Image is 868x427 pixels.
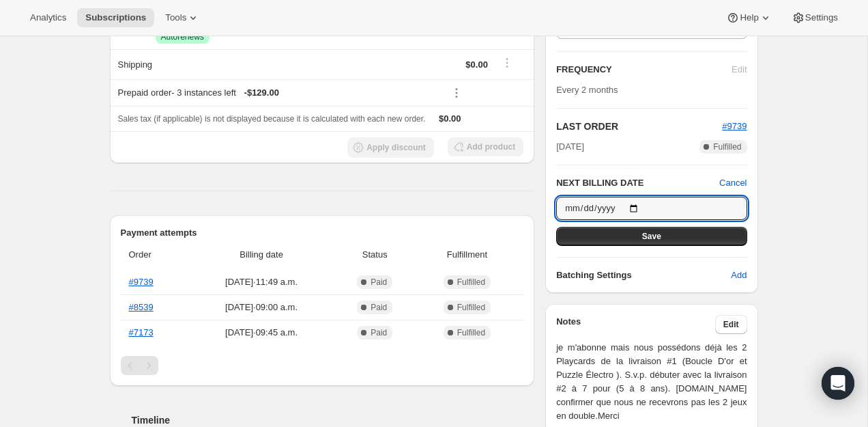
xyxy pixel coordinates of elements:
[192,326,330,340] span: [DATE] · 09:45 a.m.
[556,63,732,77] h2: FREQUENCY
[371,277,387,288] span: Paid
[556,176,719,190] h2: NEXT BILLING DATE
[129,277,154,287] a: #9739
[556,268,731,282] h6: Batching Settings
[723,319,739,330] span: Edit
[339,248,411,262] span: Status
[371,302,387,313] span: Paid
[822,367,854,400] div: Open Intercom Messenger
[77,8,154,27] button: Subscriptions
[192,248,330,262] span: Billing date
[439,113,461,124] span: $0.00
[30,12,66,23] span: Analytics
[740,12,758,23] span: Help
[723,264,755,286] button: Add
[805,12,838,23] span: Settings
[731,268,747,282] span: Add
[496,55,518,70] button: Shipping actions
[556,140,584,154] span: [DATE]
[719,176,747,190] button: Cancel
[556,341,747,423] span: je m'abonne mais nous possédons déjà les 2 Playcards de la livraison #1 (Boucle D'or et Puzzle Él...
[722,120,747,133] button: #9739
[713,141,741,152] span: Fulfilled
[165,12,186,23] span: Tools
[244,86,279,100] span: - $129.00
[371,327,387,338] span: Paid
[110,49,312,79] th: Shipping
[556,227,747,246] button: Save
[457,327,485,338] span: Fulfilled
[642,231,661,242] span: Save
[556,120,722,133] h2: LAST ORDER
[85,12,146,23] span: Subscriptions
[157,8,208,27] button: Tools
[556,85,618,95] span: Every 2 months
[121,240,188,270] th: Order
[121,226,524,240] h2: Payment attempts
[718,8,780,27] button: Help
[556,315,715,334] h3: Notes
[22,8,74,27] button: Analytics
[121,356,524,375] nav: Pagination
[465,59,488,70] span: $0.00
[161,31,204,42] span: Autorenews
[129,327,154,338] a: #7173
[129,302,154,312] a: #8539
[783,8,846,27] button: Settings
[118,114,426,124] span: Sales tax (if applicable) is not displayed because it is calculated with each new order.
[419,248,516,262] span: Fulfillment
[715,315,747,334] button: Edit
[192,275,330,289] span: [DATE] · 11:49 a.m.
[118,86,438,100] div: Prepaid order - 3 instances left
[457,277,485,288] span: Fulfilled
[132,413,535,427] h2: Timeline
[192,301,330,314] span: [DATE] · 09:00 a.m.
[722,121,747,131] a: #9739
[457,302,485,313] span: Fulfilled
